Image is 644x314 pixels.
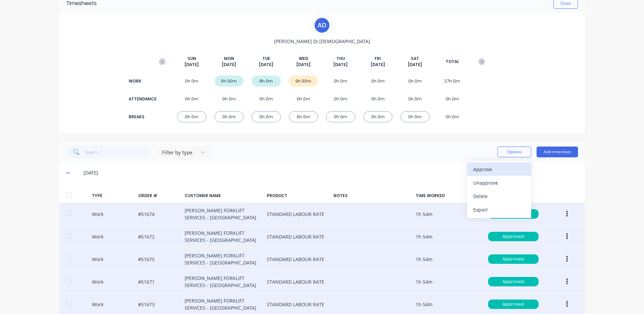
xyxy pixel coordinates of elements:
div: 0h 0m [289,111,318,122]
div: Approve [473,164,525,174]
div: 0h 0m [252,111,281,122]
div: 0h 0m [438,93,467,104]
div: WORK [129,78,156,84]
div: PRODUCT [267,193,328,199]
div: TYPE [92,193,133,199]
div: 9h 30m [289,75,318,87]
div: [DATE] [84,169,578,177]
div: 0h 0m [177,75,206,87]
div: TIME WORKED [416,193,477,199]
div: 0h 0m [326,93,355,104]
div: 0h 0m [177,93,206,104]
button: Add timesheet [537,147,578,157]
div: A D [314,17,330,34]
div: CUSTOMER NAME [185,193,261,199]
span: MON [224,56,234,62]
button: Options [497,147,531,157]
div: Unapprove [473,178,525,188]
div: 0h 0m [400,93,430,104]
div: Approved [488,277,539,286]
div: 9h 30m [215,75,244,87]
span: [DATE] [408,62,422,68]
div: 8h 0m [252,75,281,87]
span: [PERSON_NAME] Di [DEMOGRAPHIC_DATA] [274,38,370,45]
div: 0h 0m [326,111,355,122]
span: WED [299,56,308,62]
div: 0h 0m [438,111,467,122]
div: 0h 0m [326,75,355,87]
div: ORDER # [138,193,179,199]
span: SAT [411,56,419,62]
div: 0h 0m [177,111,206,122]
div: 27h 0m [438,75,467,87]
div: 0h 0m [363,75,393,87]
div: 0h 0m [363,111,393,122]
div: 0h 0m [363,93,393,104]
div: 0h 0m [400,111,430,122]
span: TOTAL [446,59,459,65]
div: 0h 0m [215,111,244,122]
input: Search... [85,145,151,159]
span: [DATE] [259,62,273,68]
div: Approved [488,300,539,309]
div: 0h 0m [400,75,430,87]
div: 0h 0m [289,93,318,104]
div: BREAKS [129,114,156,120]
div: NOTES [333,193,410,199]
div: Export [473,205,525,215]
div: Delete [473,191,525,201]
span: TUE [262,56,270,62]
span: [DATE] [222,62,236,68]
div: 0h 0m [215,93,244,104]
div: Approved [488,232,539,241]
span: [DATE] [296,62,311,68]
div: Approved [488,254,539,264]
span: [DATE] [185,62,199,68]
div: ATTENDANCE [129,96,156,102]
span: [DATE] [333,62,348,68]
span: THU [336,56,345,62]
div: 0h 0m [252,93,281,104]
span: [DATE] [371,62,385,68]
span: SUN [188,56,196,62]
span: FRI [375,56,381,62]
